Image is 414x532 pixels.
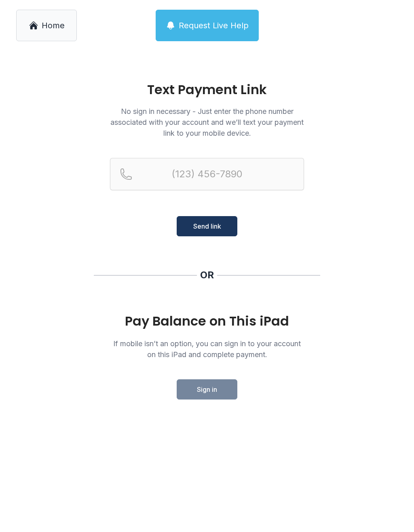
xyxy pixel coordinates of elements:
div: Pay Balance on This iPad [110,314,304,328]
p: No sign in necessary - Just enter the phone number associated with your account and we’ll text yo... [110,106,304,139]
span: Sign in [197,385,217,394]
p: If mobile isn’t an option, you can sign in to your account on this iPad and complete payment. [110,338,304,360]
span: Send link [193,221,221,231]
h1: Text Payment Link [110,83,304,96]
span: Home [42,20,65,31]
span: Request Live Help [179,20,249,31]
div: OR [200,269,214,282]
input: Reservation phone number [110,158,304,190]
